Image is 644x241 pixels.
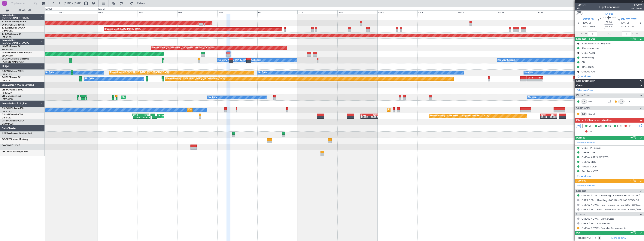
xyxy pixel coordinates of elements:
div: ORER PPR 0530z [582,146,600,149]
span: LX-INB [2,52,9,54]
span: (1/2) [630,179,636,183]
a: D-CKNACessna Citation CJ4 [2,132,32,134]
span: FFC [617,124,621,128]
div: RJTT [535,77,543,79]
div: CB [582,61,585,64]
span: [DATE] - [DATE] [64,2,81,5]
div: Planned Maint [GEOGRAPHIC_DATA] [105,26,141,32]
a: KCH [625,100,634,103]
span: Dispatch [576,189,587,193]
div: Planned Maint [GEOGRAPHIC_DATA] ([GEOGRAPHIC_DATA] Intl) [152,45,214,51]
a: T7-EMIHawker 900XP [2,27,25,29]
span: DP [588,130,592,134]
div: 00:30 Z [369,116,378,118]
a: CS-JHHGlobal 6000 [2,114,23,116]
div: [DATE] [45,8,52,11]
span: ELDT [628,25,634,29]
span: Pax [576,231,580,235]
span: CR [608,124,611,128]
div: DEPARTURE [582,151,595,154]
div: Planned Maint [GEOGRAPHIC_DATA] ([GEOGRAPHIC_DATA]) [188,107,248,113]
a: OY-CBKPC12/NG [2,145,20,147]
span: [DATE] [621,21,629,25]
span: F-GPNJ [2,70,10,72]
div: Planned Maint [GEOGRAPHIC_DATA] ([GEOGRAPHIC_DATA]) [110,70,169,75]
span: Flight Crew [576,93,590,98]
div: OMDW API [582,70,595,73]
div: CS [618,99,624,104]
div: KSFO [541,114,549,116]
div: KUWAIT OVF [582,165,597,168]
div: Mon 1 [98,10,138,14]
div: Sat 6 [297,10,337,14]
a: EDLW/DTM [2,48,13,51]
a: LFMN/NCE [2,30,13,32]
a: FCBB/BZV [2,92,12,94]
span: OE-FZE [2,138,10,141]
div: Prebriefing [582,56,594,59]
div: OMDW ARR SLOT 0750z [582,156,609,159]
div: No Crew Sabadell [498,57,515,63]
div: 02:00 Z [541,116,549,118]
div: KSFO [369,114,378,116]
button: UTC [576,11,582,15]
span: LX-GBH [2,45,10,48]
div: Fri 5 [257,10,297,14]
a: OMDW / DWC - Pax Visa Requirements [582,227,626,230]
div: EHAM [549,114,557,116]
div: Planned Maint [GEOGRAPHIC_DATA] ([GEOGRAPHIC_DATA]) [159,113,218,119]
div: ISP [581,112,587,116]
span: T7-DYN [2,21,10,23]
a: 9H-YAAGlobal 5000 [2,89,23,91]
span: 9H-YAA [2,89,10,91]
span: F-HECD [2,76,10,79]
span: 07:50 [621,25,627,29]
a: LFMD/CEQ [2,98,13,101]
div: Planned Maint [GEOGRAPHIC_DATA] ([GEOGRAPHIC_DATA]) [388,107,447,113]
a: Manage Permits [577,141,595,145]
span: Crew [576,83,583,88]
div: LPCS [141,114,149,116]
a: LX-GBHFalcon 7X [2,45,20,48]
span: 9H-LPZ [2,95,9,97]
span: OY-CBK [2,145,10,147]
span: OMDW DWC [621,18,636,21]
div: No Crew [GEOGRAPHIC_DATA] (Dublin Intl) [218,57,261,63]
span: Permits [576,136,585,140]
span: 02:20 [606,21,612,24]
div: 07:45 Z [142,116,150,118]
a: F-HECDFalcon 7X [2,76,20,79]
div: Mon 8 [377,10,417,14]
a: ORER / EBL - Handling - NO HANDLING REQD ORER/EBL [582,199,642,202]
span: ETOT [583,25,589,29]
div: No Crew [208,95,217,100]
a: LFPB/LBG [2,116,12,119]
div: Tue 2 [138,10,178,14]
a: EVRA/[PERSON_NAME] [2,23,25,26]
span: AC [598,124,602,128]
div: Planned Maint Nice ([GEOGRAPHIC_DATA]) [122,95,164,100]
div: No Crew [45,70,54,75]
a: LFPB/LBG [2,79,12,82]
span: FP [628,124,630,128]
a: [DATE] [588,112,596,116]
div: CP [581,99,587,104]
span: LXA97 [630,3,642,7]
div: EHAM [361,114,369,116]
div: 14:00 Z [361,116,369,118]
a: OE-FZECitation Mustang [2,138,28,141]
label: Planned PAX [577,236,591,240]
button: All Aircraft [4,7,41,13]
span: T7-EMI [2,27,9,29]
div: Wed 3 [178,10,217,14]
span: ALDT [632,32,638,36]
span: 1/4 [577,7,586,10]
div: OMDW LDG [582,160,596,163]
div: Planned Maint [GEOGRAPHIC_DATA] ([GEOGRAPHIC_DATA]) [166,76,225,82]
span: T7-EAGL [2,33,11,35]
a: Manage Services [577,184,596,188]
span: 536121 [577,3,586,7]
a: LFPB/LBG [2,36,12,39]
div: Fri 12 [537,10,577,14]
a: LX-INBFalcon 900EX EASy II [2,52,32,54]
